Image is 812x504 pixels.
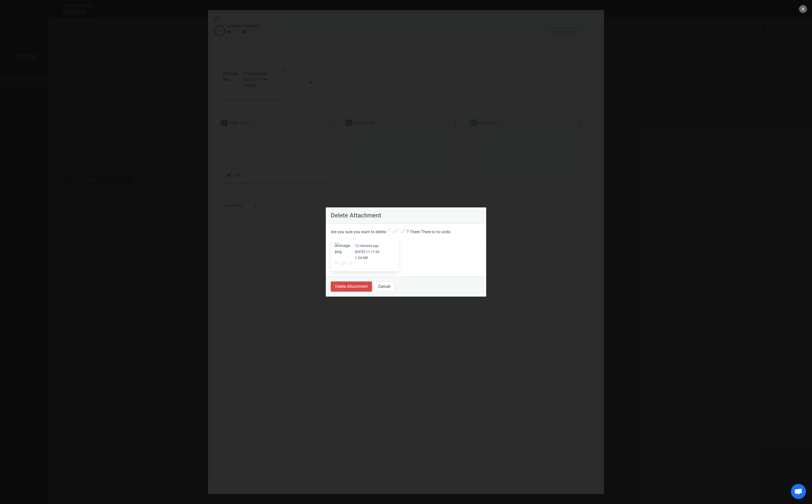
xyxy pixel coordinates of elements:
small: [DATE] 11:11:34 [355,250,379,254]
section: Are you sure you want to delete ? There There is no undo. [326,224,486,276]
small: 1.54 MB [355,256,368,260]
button: Delete Attachment [331,282,372,292]
div: Open de chat [791,484,806,499]
button: Zoom image [335,243,351,255]
p: Delete Attachment [331,212,481,218]
button: Cancel [374,282,394,292]
small: 12 minutes ago [355,244,379,248]
button: close [799,5,807,13]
